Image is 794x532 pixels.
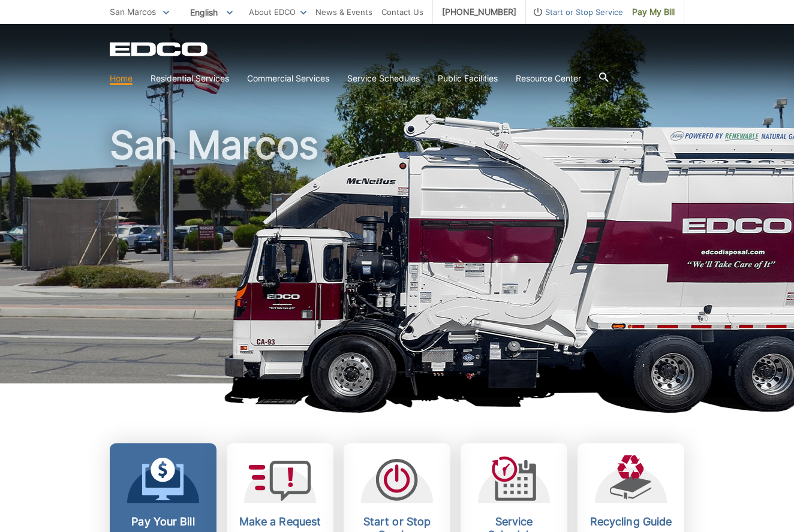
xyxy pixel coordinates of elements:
[110,7,156,17] span: San Marcos
[119,515,207,528] h2: Pay Your Bill
[438,72,498,85] a: Public Facilities
[347,72,420,85] a: Service Schedules
[110,126,684,389] h1: San Marcos
[110,42,209,56] a: EDCD logo. Return to the homepage.
[181,2,242,22] span: English
[249,5,306,19] a: About EDCO
[151,72,229,85] a: Residential Services
[247,72,329,85] a: Commercial Services
[516,72,581,85] a: Resource Center
[315,5,372,19] a: News & Events
[110,72,133,85] a: Home
[236,515,324,528] h2: Make a Request
[381,5,423,19] a: Contact Us
[632,5,675,19] span: Pay My Bill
